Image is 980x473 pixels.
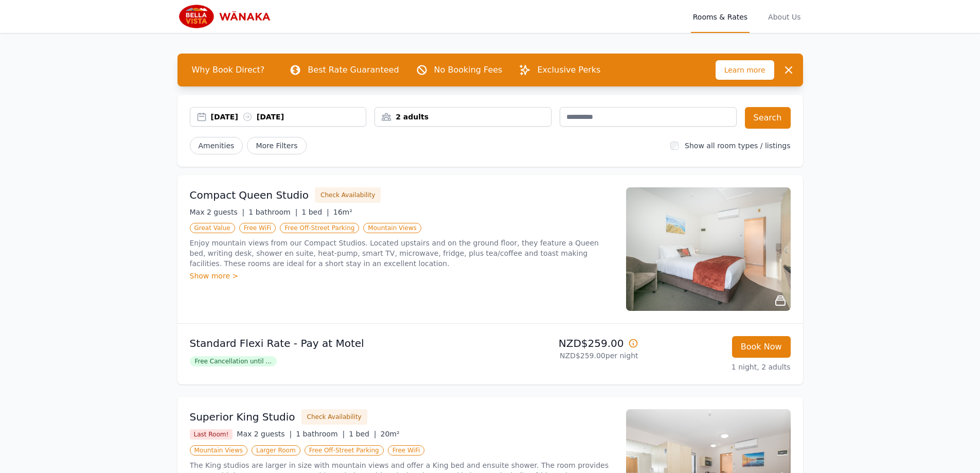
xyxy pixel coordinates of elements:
span: Mountain Views [190,445,247,456]
span: Learn more [716,60,774,80]
span: 1 bed | [301,208,329,216]
span: Why Book Direct? [184,60,273,80]
span: Free Cancellation until ... [190,356,277,366]
p: No Booking Fees [434,64,503,76]
span: Free Off-Street Parking [305,445,384,456]
span: 16m² [333,208,352,216]
button: Book Now [732,336,791,358]
span: 20m² [381,430,400,438]
button: Check Availability [315,187,381,203]
p: Best Rate Guaranteed [308,64,399,76]
p: Enjoy mountain views from our Compact Studios. Located upstairs and on the ground floor, they fea... [190,238,614,269]
span: 1 bathroom | [296,430,345,438]
button: Amenities [190,137,243,154]
span: Great Value [190,223,235,233]
button: Check Availability [301,409,367,425]
span: Larger Room [252,445,300,456]
p: 1 night, 2 adults [647,362,791,372]
span: 1 bed | [349,430,376,438]
p: NZD$259.00 [494,336,638,351]
span: Max 2 guests | [190,208,245,216]
h3: Superior King Studio [190,410,295,424]
p: Standard Flexi Rate - Pay at Motel [190,336,486,351]
span: Max 2 guests | [237,430,292,438]
span: More Filters [247,137,306,154]
p: NZD$259.00 per night [494,351,638,361]
span: Free Off-Street Parking [280,223,359,233]
span: Mountain Views [363,223,421,233]
h3: Compact Queen Studio [190,188,309,202]
span: Free WiFi [388,445,425,456]
span: 1 bathroom | [248,208,297,216]
button: Search [745,107,791,129]
span: Last Room! [190,429,233,440]
div: Show more > [190,271,614,281]
span: Free WiFi [239,223,276,233]
label: Show all room types / listings [685,142,790,150]
p: Exclusive Perks [537,64,600,76]
img: Bella Vista Wanaka [177,4,277,29]
div: [DATE] [DATE] [211,112,366,122]
div: 2 adults [375,112,551,122]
